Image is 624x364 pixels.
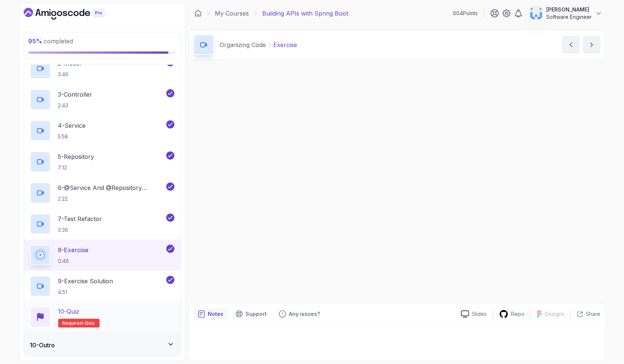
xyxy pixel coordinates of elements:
button: 10-Outro [24,333,180,357]
a: Dashboard [194,10,202,17]
p: 5 - Repository [58,152,94,161]
button: 6-@Service And @Repository Annotations2:22 [30,183,174,203]
p: Any issues? [289,310,320,318]
p: 4 - Service [58,121,86,130]
img: user profile image [529,6,543,20]
p: 0:46 [58,257,89,265]
span: 95 % [29,37,43,45]
button: Share [571,310,601,318]
p: Organizing Code [220,40,266,49]
button: Feedback button [274,308,325,320]
span: completed [29,37,73,45]
button: 4-Service5:58 [30,120,174,141]
p: 2:43 [58,102,93,109]
p: 4:51 [58,288,113,296]
p: 5:58 [58,133,86,140]
span: Required- [63,320,85,326]
button: next content [583,36,601,54]
p: Designs [545,310,565,318]
p: Notes [208,310,224,318]
p: 604 Points [453,10,478,17]
button: Support button [231,308,271,320]
p: Repo [511,310,525,318]
p: Share [586,310,601,318]
p: 8 - Exercise [58,246,89,254]
p: 3:46 [58,71,81,78]
button: 8-Exercise0:46 [30,245,174,266]
p: Software Engineer [547,13,592,21]
p: Slides [472,310,487,318]
p: Support [246,310,267,318]
button: 2-Model3:46 [30,58,174,79]
p: 6 - @Service And @Repository Annotations [58,183,165,192]
span: quiz [85,320,95,326]
button: previous content [562,36,580,54]
button: 5-Repository7:12 [30,151,174,172]
p: 10 - Quiz [58,307,80,316]
h3: 10 - Outro [30,341,55,350]
a: Dashboard [24,8,121,20]
p: 3:36 [58,226,102,234]
p: Exercise [274,40,297,49]
p: 7:12 [58,164,94,171]
p: [PERSON_NAME] [547,6,592,13]
p: 7 - Test Refactor [58,214,102,223]
p: 3 - Controller [58,90,93,99]
a: Repo [493,310,531,319]
button: 3-Controller2:43 [30,89,174,110]
a: Slides [455,310,493,318]
button: user profile image[PERSON_NAME]Software Engineer [529,6,603,21]
p: Building APIs with Spring Boot [263,9,348,18]
button: 10-QuizRequired-quiz [30,307,174,328]
button: 7-Test Refactor3:36 [30,214,174,234]
p: 2:22 [58,195,165,203]
button: notes button [193,308,228,320]
a: My Courses [215,9,249,18]
button: 9-Exercise Solution4:51 [30,276,174,297]
p: 9 - Exercise Solution [58,277,113,285]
